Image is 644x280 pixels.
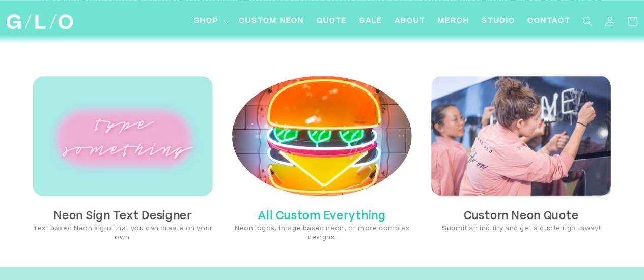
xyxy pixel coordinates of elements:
span: SALE [359,16,382,27]
span: Quote [316,16,347,27]
span: Contact [527,16,570,27]
a: Contact [521,10,576,33]
strong: All Custom Everything [258,211,385,222]
span: Shop [194,16,219,27]
p: Neon logos, image based neon, or more complex designs. [232,224,412,242]
span: Studio [481,16,515,27]
p: Text based Neon signs that you can create on your own. [33,224,213,242]
strong: Neon Sign Text Designer [53,211,192,222]
a: SALE [353,10,388,33]
span: About [394,16,425,27]
img: GLO Studio [7,14,73,29]
span: Merch [437,16,469,27]
summary: Search [576,10,599,33]
a: Studio [475,10,521,33]
a: Hamburger Neon Sign in NYC All Custom EverythingNeon logos, image based neon, or more complex des... [225,76,419,242]
a: Custom Neon QuoteSubmit an inquiry and get a quote right away! [424,76,619,233]
a: GLO Studio [3,11,76,33]
iframe: Chat Widget [593,231,644,280]
a: Merch [431,10,475,33]
img: Hamburger Neon Sign in NYC [232,76,412,196]
strong: Custom Neon Quote [464,211,578,222]
span: Custom Neon [239,16,304,27]
a: About [388,10,431,33]
summary: Shop [188,10,233,33]
a: Custom Neon [233,10,310,33]
a: Neon Sign Text DesignerText based Neon signs that you can create on your own. [25,76,220,242]
a: Quote [310,10,353,33]
p: Submit an inquiry and get a quote right away! [431,224,611,233]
